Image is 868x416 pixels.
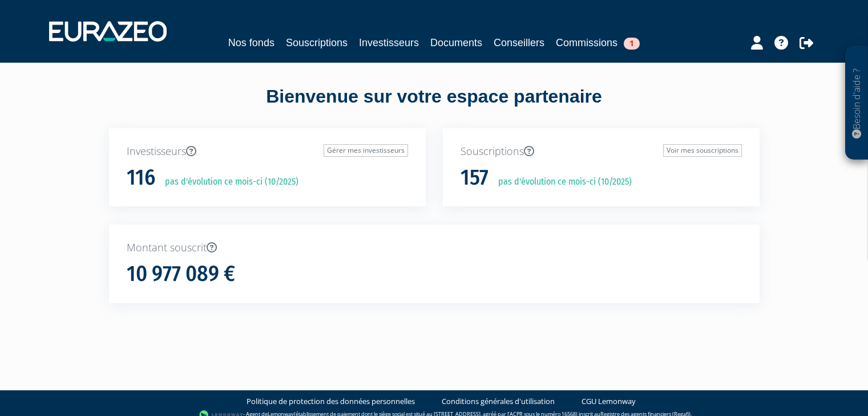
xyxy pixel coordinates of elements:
p: Souscriptions [461,144,742,159]
a: Documents [430,35,482,51]
h1: 157 [461,166,488,190]
a: Conseillers [494,35,544,51]
a: Voir mes souscriptions [663,144,742,157]
h1: 116 [127,166,155,190]
a: CGU Lemonway [582,396,636,407]
p: Besoin d'aide ? [850,52,863,154]
img: 1732889491-logotype_eurazeo_blanc_rvb.png [49,21,167,42]
p: pas d'évolution ce mois-ci (10/2025) [157,176,298,189]
span: 1 [624,38,640,50]
p: Montant souscrit [127,240,742,255]
a: Investisseurs [359,35,419,51]
a: Nos fonds [228,35,274,51]
div: Bienvenue sur votre espace partenaire [100,84,768,128]
a: Gérer mes investisseurs [324,144,408,157]
h1: 10 977 089 € [127,262,235,286]
a: Souscriptions [286,35,348,51]
p: pas d'évolution ce mois-ci (10/2025) [490,176,632,189]
a: Politique de protection des données personnelles [247,396,415,407]
a: Conditions générales d'utilisation [442,396,555,407]
p: Investisseurs [127,144,408,159]
a: Commissions1 [556,35,640,51]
